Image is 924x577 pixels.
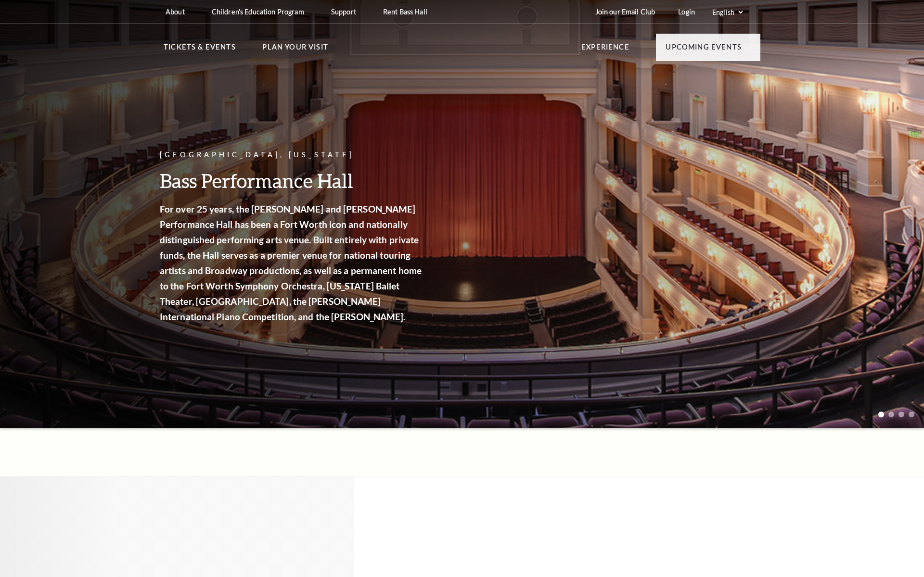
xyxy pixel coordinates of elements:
p: Tickets & Events [164,41,236,59]
p: Plan Your Visit [262,41,328,59]
strong: For over 25 years, the [PERSON_NAME] and [PERSON_NAME] Performance Hall has been a Fort Worth ico... [160,203,422,322]
p: Rent Bass Hall [383,8,427,16]
p: [GEOGRAPHIC_DATA], [US_STATE] [160,149,424,161]
p: Upcoming Events [666,41,742,59]
p: Support [331,8,356,16]
select: Select: [710,8,744,17]
p: Experience [581,41,629,59]
p: About [166,8,185,16]
p: Children's Education Program [212,8,304,16]
h3: Bass Performance Hall [160,168,424,193]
